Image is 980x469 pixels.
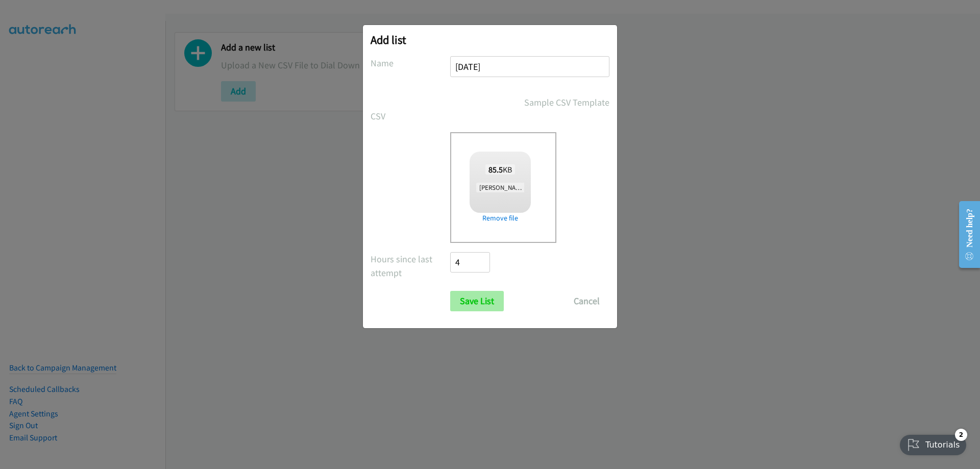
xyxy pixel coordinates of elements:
a: Sample CSV Template [524,95,609,109]
label: Name [371,56,450,70]
h2: Add list [371,33,609,47]
span: KB [485,164,516,175]
button: Cancel [564,291,609,311]
strong: 85.5 [488,164,503,175]
iframe: Checklist [894,425,972,461]
a: Remove file [470,213,531,224]
label: Hours since last attempt [371,252,450,280]
label: CSV [371,109,450,123]
span: [PERSON_NAME] + HPE Aruba H2Q4 2025 - TAL ANZ.csv [476,183,632,192]
input: Save List [450,291,504,311]
iframe: Resource Center [950,194,980,275]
